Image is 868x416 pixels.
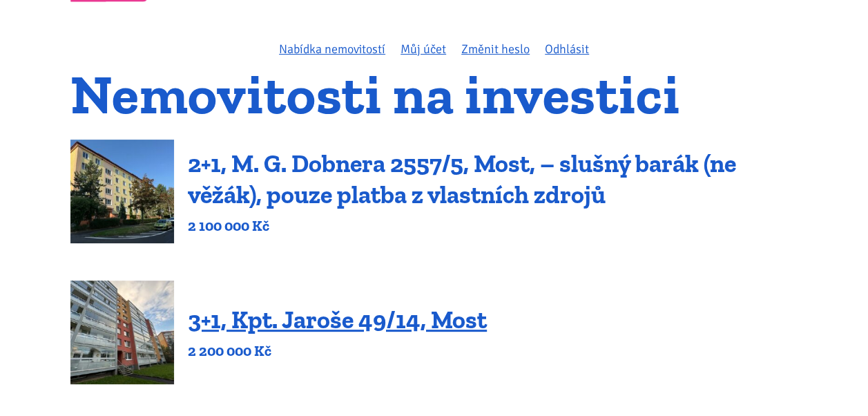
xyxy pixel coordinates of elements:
a: Můj účet [401,41,446,57]
a: 2+1, M. G. Dobnera 2557/5, Most, – slušný barák (ne věžák), pouze platba z vlastních zdrojů [188,149,736,209]
p: 2 200 000 Kč [188,341,487,361]
a: Změnit heslo [461,41,530,57]
a: Nabídka nemovitostí [279,41,385,57]
a: Odhlásit [545,41,589,57]
p: 2 100 000 Kč [188,216,798,236]
h1: Nemovitosti na investici [70,71,798,117]
a: 3+1, Kpt. Jaroše 49/14, Most [188,305,487,334]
